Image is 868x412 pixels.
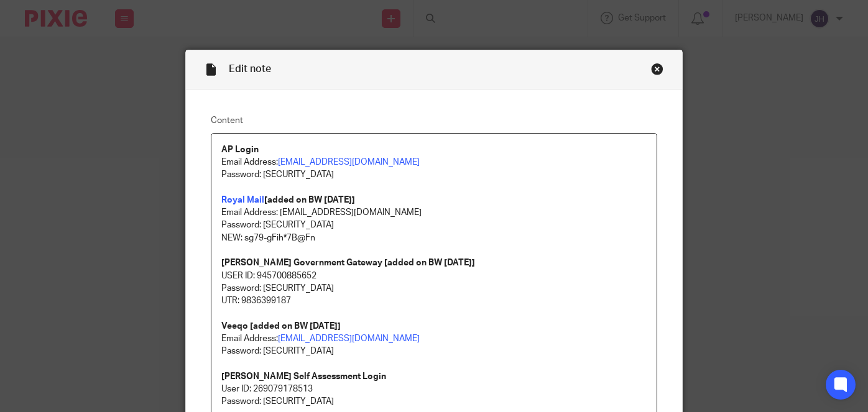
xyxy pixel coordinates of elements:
[221,259,475,267] strong: [PERSON_NAME] Government Gateway [added on BW [DATE]]
[221,372,386,381] strong: [PERSON_NAME] Self Assessment Login
[211,114,657,127] label: Content
[250,322,341,331] strong: [added on BW [DATE]]
[221,345,647,357] p: Password: [SECURITY_DATA]
[221,168,647,181] p: Password: [SECURITY_DATA]
[221,156,647,168] p: Email Address:
[221,206,647,244] p: Email Address: [EMAIL_ADDRESS][DOMAIN_NAME] Password: [SECURITY_DATA] NEW: sg79-gFih*7B@Fn
[221,332,647,345] p: Email Address:
[221,322,248,331] strong: Veeqo
[221,395,647,408] p: Password: [SECURITY_DATA]
[278,334,420,343] a: [EMAIL_ADDRESS][DOMAIN_NAME]
[651,63,663,75] div: Close this dialog window
[221,282,647,295] p: Password: [SECURITY_DATA]
[221,270,647,282] p: USER ID: 945700885652
[221,145,259,154] strong: AP Login
[221,196,264,204] a: Royal Mail
[229,64,271,74] span: Edit note
[221,295,647,307] p: UTR: 9836399187
[278,158,420,167] a: [EMAIL_ADDRESS][DOMAIN_NAME]
[264,196,355,204] strong: [added on BW [DATE]]
[221,383,647,395] p: User ID: 269079178513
